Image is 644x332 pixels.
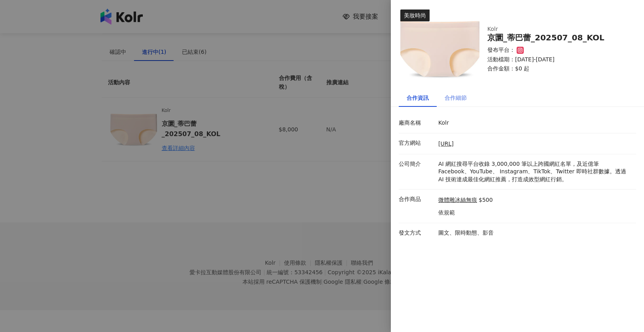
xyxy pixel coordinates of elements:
[487,65,627,73] p: 合作金額： $0 起
[438,119,632,127] p: Kolr
[445,93,467,102] div: 合作細節
[407,93,429,102] div: 合作資訊
[399,119,434,127] p: 廠商名稱
[479,196,493,204] p: $500
[487,25,627,33] div: Kolr
[399,160,434,168] p: 公司簡介
[487,46,515,54] p: 發布平台：
[399,139,434,147] p: 官方網站
[438,229,632,237] p: 圖文、限時動態、影音
[438,140,454,147] a: [URL]
[438,196,477,204] a: 微體雕冰絲無痕
[438,160,632,184] p: AI 網紅搜尋平台收錄 3,000,000 筆以上跨國網紅名單，及近億筆 Facebook、YouTube、 Instagram、TikTok、Twitter 即時社群數據。透過 AI 技術達成...
[400,9,430,21] div: 美妝時尚
[400,9,479,89] img: 微體雕冰絲無痕
[399,229,434,237] p: 發文方式
[399,195,434,203] p: 合作商品
[487,56,627,64] p: 活動檔期：[DATE]-[DATE]
[438,209,493,217] p: 依規範
[487,33,627,42] div: 京圜_蒂巴蕾_202507_08_KOL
